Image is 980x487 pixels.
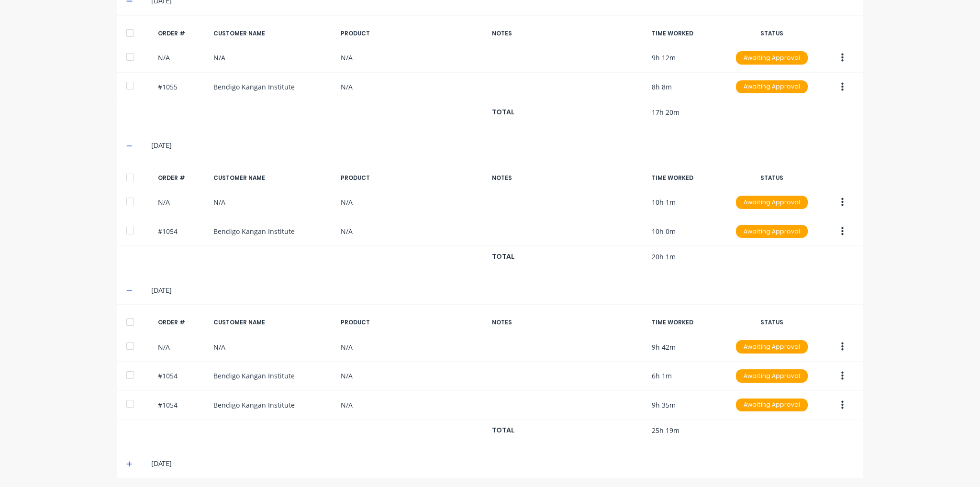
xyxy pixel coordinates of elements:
div: NOTES [492,174,644,182]
div: ORDER # [158,174,206,182]
div: STATUS [731,29,813,38]
button: Awaiting Approval [735,224,808,239]
div: TIME WORKED [652,174,724,182]
div: STATUS [731,318,813,327]
div: Awaiting Approval [736,80,808,94]
div: [DATE] [151,285,854,296]
div: TIME WORKED [652,318,724,327]
div: ORDER # [158,29,206,38]
div: PRODUCT [341,29,484,38]
div: CUSTOMER NAME [213,174,333,182]
div: Awaiting Approval [736,340,808,354]
button: Awaiting Approval [735,340,808,354]
div: PRODUCT [341,318,484,327]
div: CUSTOMER NAME [213,29,333,38]
button: Awaiting Approval [735,369,808,383]
div: ORDER # [158,318,206,327]
button: Awaiting Approval [735,51,808,65]
div: Awaiting Approval [736,398,808,412]
div: Awaiting Approval [736,369,808,383]
button: Awaiting Approval [735,398,808,412]
button: Awaiting Approval [735,80,808,94]
div: [DATE] [151,458,854,469]
div: Awaiting Approval [736,196,808,209]
div: CUSTOMER NAME [213,318,333,327]
div: TIME WORKED [652,29,724,38]
div: Awaiting Approval [736,225,808,238]
div: NOTES [492,29,644,38]
div: PRODUCT [341,174,484,182]
button: Awaiting Approval [735,195,808,210]
div: STATUS [731,174,813,182]
div: [DATE] [151,140,854,151]
div: Awaiting Approval [736,51,808,65]
div: NOTES [492,318,644,327]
